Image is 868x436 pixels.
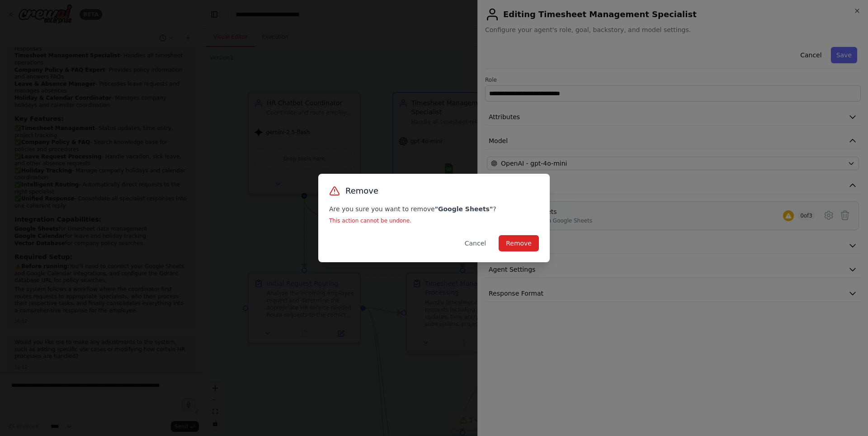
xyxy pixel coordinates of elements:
p: This action cannot be undone. [329,217,539,224]
button: Remove [499,235,539,251]
p: Are you sure you want to remove ? [329,204,539,213]
h3: Remove [345,185,378,197]
button: Cancel [458,235,493,251]
strong: " Google Sheets " [435,205,493,213]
